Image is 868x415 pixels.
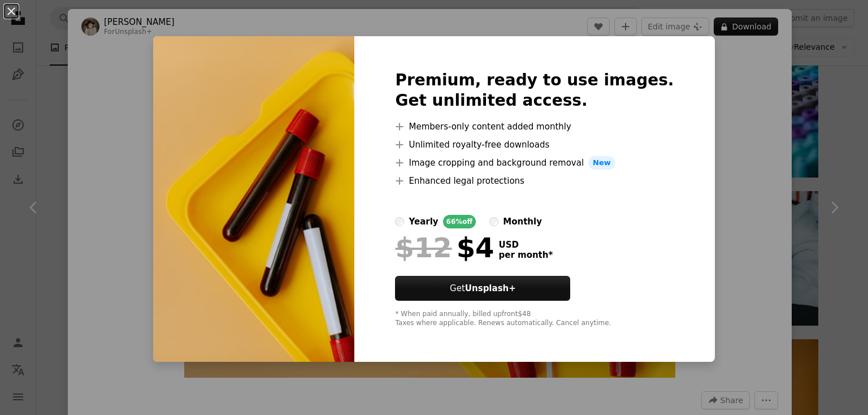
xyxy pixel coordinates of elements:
[395,70,674,111] h2: Premium, ready to use images. Get unlimited access.
[498,240,553,250] span: USD
[489,217,498,226] input: monthly
[395,138,674,152] li: Unlimited royalty-free downloads
[465,283,516,293] strong: Unsplash+
[498,250,553,260] span: per month *
[395,156,674,170] li: Image cropping and background removal
[409,215,438,228] div: yearly
[588,156,615,170] span: New
[395,276,570,301] button: GetUnsplash+
[395,217,404,226] input: yearly66%off
[395,120,674,133] li: Members-only content added monthly
[395,233,494,262] div: $4
[503,215,542,228] div: monthly
[395,233,452,262] span: $12
[395,310,674,328] div: * When paid annually, billed upfront $48 Taxes where applicable. Renews automatically. Cancel any...
[443,215,476,228] div: 66% off
[153,36,354,362] img: premium_photo-1723132609929-b981bd671754
[395,174,674,188] li: Enhanced legal protections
